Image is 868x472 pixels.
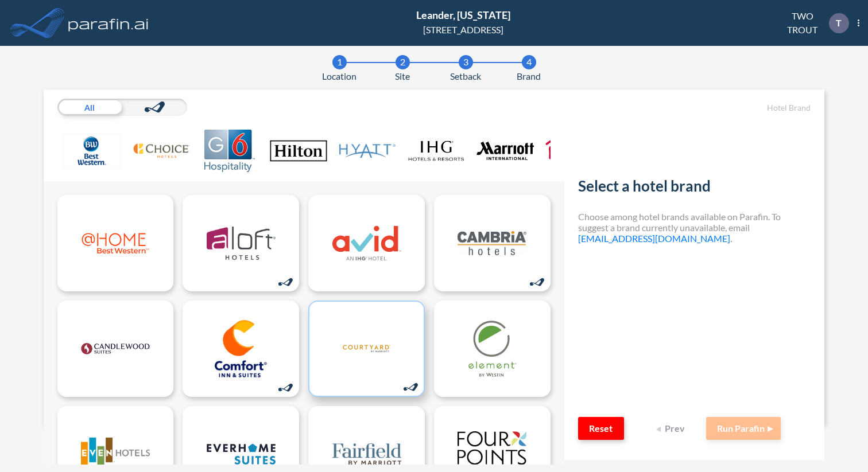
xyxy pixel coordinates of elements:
[81,214,150,272] img: logo
[332,55,347,69] div: 1
[458,320,526,377] img: logo
[132,130,189,172] img: Choice
[476,130,534,172] img: Marriott
[201,130,258,172] img: G6 Hospitality
[459,55,473,69] div: 3
[395,69,410,83] span: Site
[578,417,624,440] button: Reset
[578,177,811,200] h2: Select a hotel brand
[578,103,811,113] h5: Hotel Brand
[207,320,276,377] img: logo
[396,55,410,69] div: 2
[63,130,121,172] img: Best Western
[770,13,859,33] div: TWO TROUT
[522,55,536,69] div: 4
[545,130,603,172] img: Red Roof
[207,214,276,272] img: logo
[578,211,811,244] h4: Choose among hotel brands available on Parafin. To suggest a brand currently unavailable, email .
[332,214,401,272] img: logo
[836,18,842,28] p: T
[322,69,356,83] span: Location
[332,320,401,377] img: logo
[414,23,513,37] div: [STREET_ADDRESS]
[578,233,730,244] a: [EMAIL_ADDRESS][DOMAIN_NAME]
[270,130,327,172] img: Hilton
[416,9,510,21] span: Leander, Texas
[339,130,396,172] img: Hyatt
[408,130,465,172] img: IHG
[706,417,781,440] button: Run Parafin
[66,11,151,34] img: logo
[81,320,150,377] img: logo
[450,69,481,83] span: Setback
[649,417,695,440] button: Prev
[57,99,122,116] div: All
[458,214,526,272] img: logo
[517,69,541,83] span: Brand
